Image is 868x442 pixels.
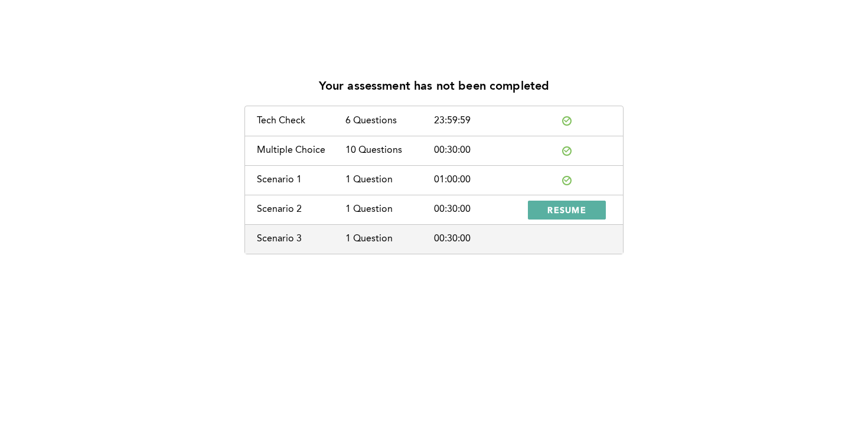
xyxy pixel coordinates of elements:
p: Your assessment has not been completed [319,80,550,94]
div: 00:30:00 [434,145,523,156]
div: Scenario 1 [257,175,345,185]
div: 1 Question [345,204,434,215]
div: 00:30:00 [434,204,523,215]
button: RESUME [528,201,606,220]
span: RESUME [547,204,586,215]
div: 23:59:59 [434,116,523,126]
div: Multiple Choice [257,145,345,156]
div: Scenario 2 [257,204,345,215]
div: 6 Questions [345,116,434,126]
div: Scenario 3 [257,234,345,244]
div: 1 Question [345,234,434,244]
div: 1 Question [345,175,434,185]
div: 00:30:00 [434,234,523,244]
div: Tech Check [257,116,345,126]
div: 10 Questions [345,145,434,156]
div: 01:00:00 [434,175,523,185]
